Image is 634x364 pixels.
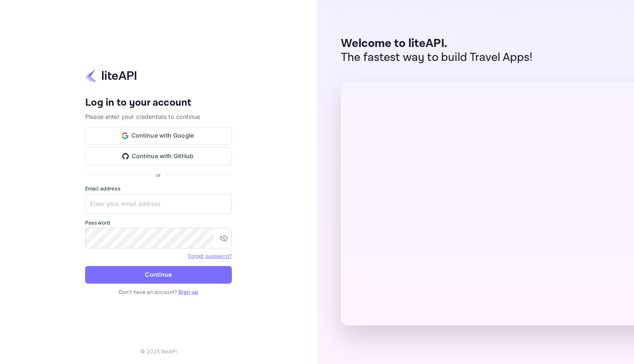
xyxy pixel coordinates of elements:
[85,266,232,284] button: Continue
[341,51,533,65] p: The fastest way to build Travel Apps!
[85,97,232,109] h4: Log in to your account
[85,288,232,296] p: Don't have an account?
[178,289,198,295] a: Sign up
[85,68,136,83] img: liteapi
[216,231,231,245] button: toggle password visibility
[85,127,232,145] button: Continue with Google
[85,219,232,226] label: Password
[85,112,232,121] p: Please enter your credentials to continue
[85,194,232,214] input: Enter your email address
[140,347,177,355] p: © 2025 liteAPI
[188,252,232,259] a: Forget password?
[341,37,533,51] p: Welcome to liteAPI.
[85,148,232,165] button: Continue with GitHub
[85,185,232,192] label: Email address
[188,253,232,259] a: Forget password?
[156,171,161,179] p: or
